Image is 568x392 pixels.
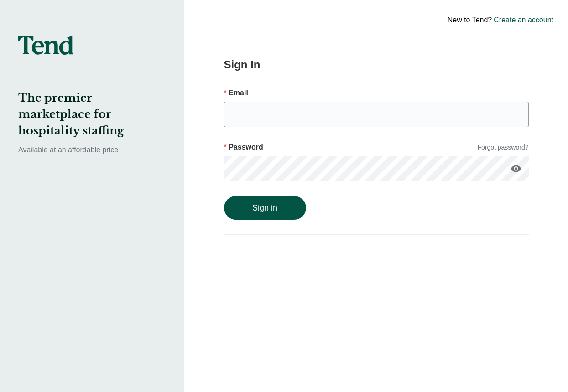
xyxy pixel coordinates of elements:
[224,88,529,98] p: Email
[18,144,166,155] p: Available at an affordable price
[18,90,166,139] h2: The premier marketplace for hospitality staffing
[224,57,529,73] h2: Sign In
[18,36,73,55] img: tend-logo
[224,142,263,153] p: Password
[494,15,553,26] a: Create an account
[224,196,306,220] button: Sign in
[477,143,528,152] a: Forgot password?
[511,163,521,174] i: visibility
